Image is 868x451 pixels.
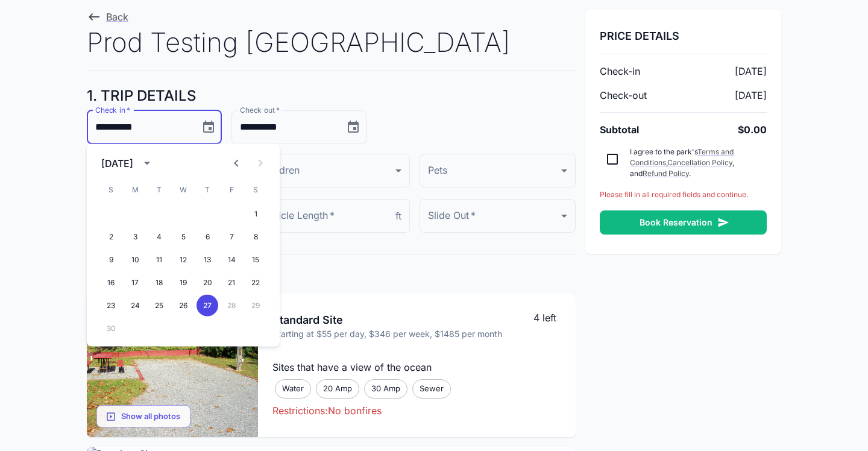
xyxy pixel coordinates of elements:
[96,405,190,427] button: Show all photos
[630,147,736,178] span: I agree to the park's , , and .
[197,226,218,248] button: 6
[172,272,194,294] button: 19
[272,360,561,374] p: Sites that have a view of the ocean
[100,178,122,202] span: Sunday
[221,178,242,202] span: Friday
[101,156,133,171] div: [DATE]
[221,249,242,271] button: 14
[533,312,566,324] span: 4 left
[738,122,767,137] span: $0.00
[100,249,122,271] button: 9
[197,295,218,317] button: 27
[87,81,576,110] h5: 1. TRIP DETAILS
[124,272,146,294] button: 17
[87,24,576,61] h1: Prod Testing [GEOGRAPHIC_DATA]
[245,203,266,225] button: 1
[667,158,732,167] a: Cancellation Policy
[124,295,146,317] button: 24
[600,189,767,201] p: Please fill in all required fields and continue.
[148,272,170,294] button: 18
[600,210,767,235] button: Book Reservation
[87,11,128,23] a: Back
[148,295,170,317] button: 25
[245,249,266,271] button: 15
[600,122,639,137] span: Subtotal
[148,226,170,248] button: 4
[316,383,359,395] span: 20 Amp
[245,226,266,248] button: 8
[100,226,122,248] button: 2
[87,264,576,294] h5: 2. SELECT SITE TYPE
[172,249,194,271] button: 12
[221,272,242,294] button: 21
[245,178,266,202] span: Saturday
[148,249,170,271] button: 11
[87,294,258,438] img: Standard Site
[272,403,561,418] p: Restrictions: No bonfires
[197,272,218,294] button: 20
[630,147,734,167] a: Terms and Conditions
[197,178,218,202] span: Thursday
[172,295,194,317] button: 26
[735,88,767,102] span: [DATE]
[275,383,310,395] span: Water
[413,383,450,395] span: Sewer
[735,64,767,78] span: [DATE]
[272,313,533,328] span: Standard Site
[124,226,146,248] button: 3
[148,178,170,202] span: Tuesday
[124,249,146,271] button: 10
[100,295,122,317] button: 23
[221,226,242,248] button: 7
[245,272,266,294] button: 22
[197,115,221,139] button: Choose date, selected date is Nov 27, 2025
[172,178,194,202] span: Wednesday
[600,29,767,44] h6: PRICE DETAILS
[272,327,533,341] span: Starting at $55 per day, $346 per week, $1485 per month
[600,64,640,78] span: Check-in
[240,105,280,115] label: Check out
[100,272,122,294] button: 16
[124,178,146,202] span: Monday
[197,249,218,271] button: 13
[600,88,647,102] span: Check-out
[365,383,407,395] span: 30 Amp
[395,209,401,223] p: ft
[643,169,689,178] a: Refund Policy
[341,115,365,139] button: Choose date, selected date is Nov 28, 2025
[137,153,157,174] button: calendar view is open, switch to year view
[95,105,130,115] label: Check in
[172,226,194,248] button: 5
[224,151,248,175] button: Previous month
